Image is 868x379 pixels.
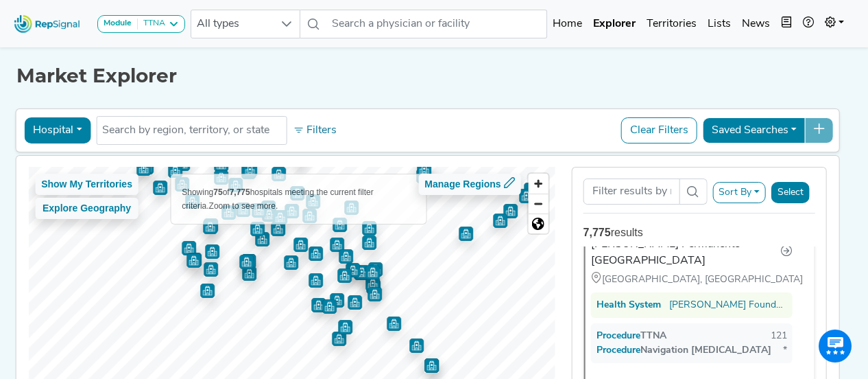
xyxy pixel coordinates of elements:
button: Manage Regions [418,174,520,195]
div: Map marker [338,320,352,334]
div: Map marker [459,227,473,241]
div: Map marker [182,241,196,255]
div: Map marker [284,255,298,270]
div: Map marker [519,189,533,203]
div: Map marker [348,295,362,310]
div: Map marker [366,279,381,294]
strong: 7,775 [583,227,611,238]
a: Lists [702,10,736,38]
div: Map marker [362,221,376,236]
div: Map marker [241,254,256,268]
div: Map marker [330,293,344,308]
div: Map marker [416,169,431,183]
span: Reset zoom [529,214,548,233]
div: Map marker [424,358,439,373]
div: Map marker [332,332,346,346]
div: Map marker [153,181,167,195]
div: Map marker [309,273,323,288]
div: Map marker [214,170,228,185]
div: Map marker [136,161,151,176]
div: Map marker [176,157,190,171]
div: [GEOGRAPHIC_DATA], [GEOGRAPHIC_DATA] [591,272,793,287]
button: Zoom in [529,174,548,194]
div: Map marker [365,277,380,291]
button: Clear Filters [621,117,697,143]
input: Search Term [583,179,680,205]
span: Zoom to see more. [209,201,278,211]
h1: Market Explorer [16,65,841,88]
div: Map marker [204,218,218,233]
div: Map marker [346,263,360,277]
button: Hospital [24,117,91,143]
button: Select [771,182,810,203]
strong: Module [104,19,132,27]
div: Map marker [417,162,431,176]
div: Map marker [139,160,154,174]
a: Go to hospital profile [780,244,793,262]
div: Map marker [168,163,182,178]
b: 75 [213,187,222,197]
div: Map marker [241,165,256,179]
div: Health System [596,298,661,312]
div: Map marker [204,262,218,277]
div: Map marker [187,253,202,267]
a: Home [547,10,588,38]
button: Saved Searches [703,117,806,143]
div: TTNA [596,329,666,343]
div: Map marker [339,249,353,264]
span: All types [191,10,274,38]
div: Map marker [309,246,323,261]
div: Map marker [368,262,383,277]
div: Map marker [524,183,538,197]
div: results [583,225,815,241]
button: Filters [289,119,340,142]
div: Map marker [354,265,369,279]
div: Map marker [409,338,424,353]
div: Map marker [293,238,308,252]
div: Map marker [354,266,368,280]
div: Map marker [322,299,337,314]
div: Map marker [333,218,347,232]
div: Map marker [493,214,507,228]
div: Map marker [503,204,518,218]
div: [PERSON_NAME] Permanente [GEOGRAPHIC_DATA] [591,236,780,269]
div: Map marker [272,167,286,181]
button: Explore Geography [35,198,138,219]
div: Map marker [271,222,285,236]
span: Showing of hospitals meeting the current filter criteria. [182,187,374,211]
div: Map marker [186,253,201,268]
div: Map marker [250,222,265,236]
div: TTNA [138,19,165,30]
div: Map marker [387,317,401,331]
a: Explorer [588,10,641,38]
input: Search a physician or facility [326,10,547,38]
div: Map marker [243,163,257,177]
div: Map marker [330,238,344,252]
div: Map marker [242,266,256,281]
button: Zoom out [529,194,548,214]
button: Intel Book [775,10,797,38]
div: Map marker [239,255,254,269]
button: Show My Territories [35,174,138,195]
div: Navigation [MEDICAL_DATA] [596,343,771,358]
div: Map marker [311,298,326,312]
button: Sort By [712,182,766,203]
div: Map marker [337,268,352,283]
div: Map marker [205,244,219,259]
div: Map marker [362,236,376,250]
a: Territories [641,10,702,38]
div: Map marker [203,220,217,234]
b: 7,775 [230,187,250,197]
input: Search by region, territory, or state [102,122,280,139]
div: Map marker [273,210,287,225]
div: Map marker [367,287,382,301]
button: Reset bearing to north [529,214,548,233]
div: Map marker [200,284,215,298]
div: Map marker [255,232,269,246]
button: ModuleTTNA [97,15,185,33]
a: News [736,10,775,38]
div: Map marker [365,265,380,279]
